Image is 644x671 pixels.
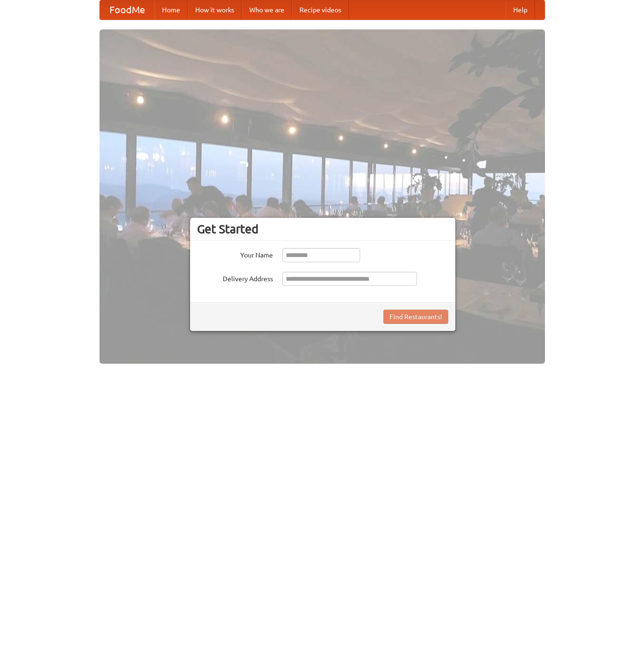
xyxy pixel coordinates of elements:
[197,248,273,260] label: Your Name
[506,0,535,19] a: Help
[188,0,242,19] a: How it works
[197,222,448,236] h3: Get Started
[154,0,188,19] a: Home
[100,0,154,19] a: FoodMe
[383,310,448,324] button: Find Restaurants!
[197,272,273,284] label: Delivery Address
[292,0,349,19] a: Recipe videos
[242,0,292,19] a: Who we are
